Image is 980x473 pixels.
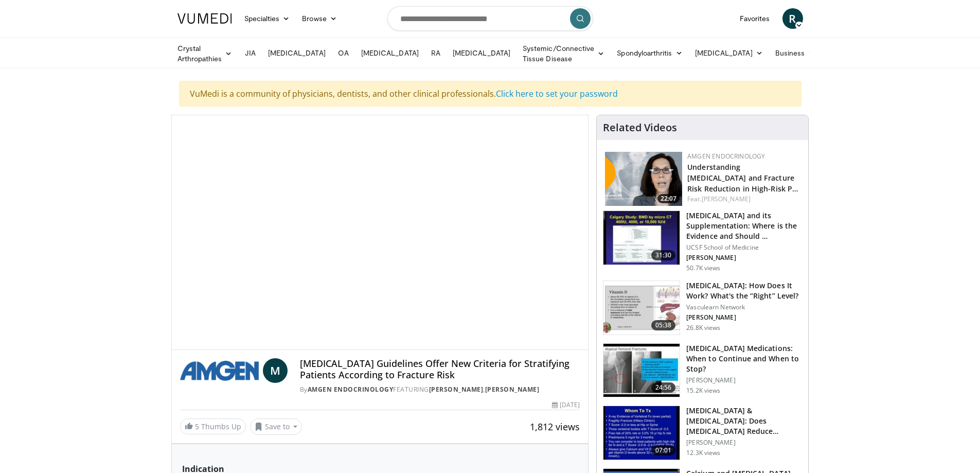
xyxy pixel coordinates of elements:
a: Business [769,43,822,63]
a: [MEDICAL_DATA] [689,43,769,63]
input: Search topics, interventions [387,6,593,31]
a: OA [332,43,355,63]
a: Spondyloarthritis [611,43,688,63]
div: VuMedi is a community of physicians, dentists, and other clinical professionals. [179,81,801,107]
a: [PERSON_NAME] [429,385,484,394]
div: [DATE] [552,400,580,410]
span: 22:07 [657,194,680,203]
a: [PERSON_NAME] [485,385,540,394]
p: [PERSON_NAME] [686,439,802,447]
a: R [782,8,803,29]
p: 26.8K views [686,324,720,332]
h4: Related Videos [603,121,677,134]
h3: [MEDICAL_DATA] Medications: When to Continue and When to Stop? [686,343,802,374]
a: Favorites [734,8,776,29]
a: [MEDICAL_DATA] [447,43,516,63]
h3: [MEDICAL_DATA] & [MEDICAL_DATA]: Does [MEDICAL_DATA] Reduce Falls/Fractures in t… [686,406,802,436]
span: 31:30 [651,250,676,260]
video-js: Video Player [172,115,589,350]
a: Systemic/Connective Tissue Disease [516,43,611,64]
a: [MEDICAL_DATA] [262,43,332,63]
h4: [MEDICAL_DATA] Guidelines Offer New Criteria for Stratifying Patients According to Fracture Risk [300,358,580,380]
span: 07:01 [651,445,676,456]
p: 12.3K views [686,449,720,457]
img: c9a25db3-4db0-49e1-a46f-17b5c91d58a1.png.150x105_q85_crop-smart_upscale.png [605,152,682,206]
span: 24:56 [651,382,676,393]
a: 24:56 [MEDICAL_DATA] Medications: When to Continue and When to Stop? [PERSON_NAME] 15.2K views [603,343,802,398]
button: Save to [250,418,302,435]
span: 05:38 [651,320,676,330]
a: 07:01 [MEDICAL_DATA] & [MEDICAL_DATA]: Does [MEDICAL_DATA] Reduce Falls/Fractures in t… [PERSON_N... [603,406,802,460]
span: 1,812 views [530,421,580,433]
p: Vasculearn Network [686,303,802,311]
div: Feat. [687,195,800,204]
h3: [MEDICAL_DATA] and its Supplementation: Where is the Evidence and Should … [686,211,802,241]
a: [MEDICAL_DATA] [355,43,425,63]
a: Amgen Endocrinology [687,152,765,161]
a: Crystal Arthropathies [171,43,239,64]
a: 31:30 [MEDICAL_DATA] and its Supplementation: Where is the Evidence and Should … UCSF School of M... [603,211,802,272]
a: M [263,358,288,383]
a: [PERSON_NAME] [702,195,751,203]
p: [PERSON_NAME] [686,376,802,384]
h3: [MEDICAL_DATA]: How Does It Work? What's the “Right” Level? [686,281,802,301]
img: Amgen Endocrinology [180,358,259,383]
a: Understanding [MEDICAL_DATA] and Fracture Risk Reduction in High-Risk P… [687,162,798,194]
a: Specialties [238,8,296,29]
img: a7bc7889-55e5-4383-bab6-f6171a83b938.150x105_q85_crop-smart_upscale.jpg [603,344,680,397]
img: 8daf03b8-df50-44bc-88e2-7c154046af55.150x105_q85_crop-smart_upscale.jpg [603,281,680,335]
p: UCSF School of Medicine [686,243,802,252]
a: Click here to set your password [496,88,618,99]
p: [PERSON_NAME] [686,313,802,322]
img: 4bb25b40-905e-443e-8e37-83f056f6e86e.150x105_q85_crop-smart_upscale.jpg [603,211,680,265]
a: Amgen Endocrinology [308,385,394,394]
a: 22:07 [605,152,682,206]
div: By FEATURING , [300,385,580,394]
p: 15.2K views [686,387,720,395]
a: RA [425,43,447,63]
a: Browse [296,8,343,29]
a: JIA [239,43,262,63]
p: [PERSON_NAME] [686,254,802,262]
img: VuMedi Logo [177,13,232,24]
span: 5 [195,422,199,431]
a: 5 Thumbs Up [180,418,246,434]
img: 6d2c734b-d54f-4c87-bcc9-c254c50adfb7.150x105_q85_crop-smart_upscale.jpg [603,406,680,460]
a: 05:38 [MEDICAL_DATA]: How Does It Work? What's the “Right” Level? Vasculearn Network [PERSON_NAME... [603,281,802,335]
p: 50.7K views [686,264,720,272]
